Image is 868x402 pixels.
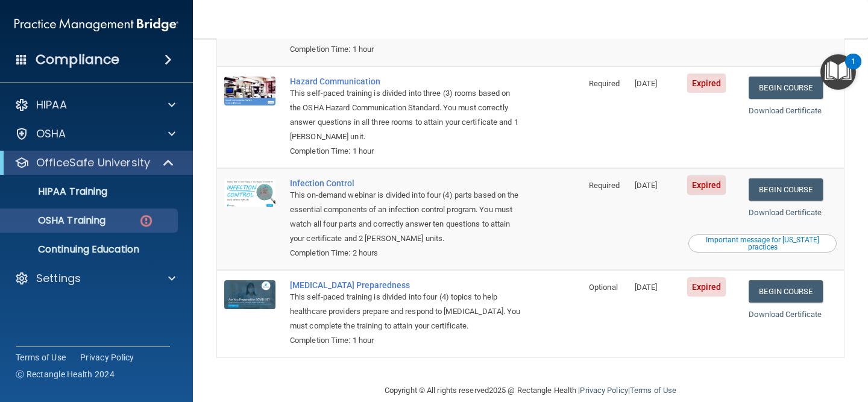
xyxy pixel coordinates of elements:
div: Important message for [US_STATE] practices [690,236,835,251]
p: OfficeSafe University [36,155,150,170]
span: Ⓒ Rectangle Health 2024 [16,368,115,380]
a: Infection Control [290,178,521,188]
span: Expired [687,175,726,195]
span: [DATE] [635,181,658,190]
span: [DATE] [635,283,658,292]
div: 1 [851,61,855,77]
a: [MEDICAL_DATA] Preparedness [290,280,521,290]
a: Terms of Use [630,386,676,395]
span: Expired [687,277,726,297]
a: Download Certificate [749,106,822,115]
span: Optional [589,283,618,292]
div: Completion Time: 1 hour [290,144,521,159]
img: danger-circle.6113f641.png [139,213,154,228]
img: PMB logo [14,13,178,37]
a: Download Certificate [749,208,822,217]
span: Expired [687,74,726,93]
p: HIPAA Training [8,186,107,198]
a: OfficeSafe University [14,155,175,170]
p: Continuing Education [8,243,172,256]
p: HIPAA [36,98,67,112]
a: Privacy Policy [580,386,627,395]
a: HIPAA [14,98,175,112]
span: Required [589,181,620,190]
a: Hazard Communication [290,77,521,86]
div: This self-paced training is divided into three (3) rooms based on the OSHA Hazard Communication S... [290,86,521,144]
div: This on-demand webinar is divided into four (4) parts based on the essential components of an inf... [290,188,521,246]
a: Download Certificate [749,310,822,319]
a: Settings [14,271,175,286]
a: Begin Course [749,178,822,201]
p: OSHA [36,127,66,141]
button: Read this if you are a dental practitioner in the state of CA [688,234,837,253]
a: Begin Course [749,280,822,303]
p: Settings [36,271,81,286]
span: [DATE] [635,79,658,88]
a: Terms of Use [16,351,66,363]
a: Privacy Policy [80,351,134,363]
div: Completion Time: 1 hour [290,42,521,57]
div: Completion Time: 1 hour [290,333,521,348]
p: OSHA Training [8,215,105,227]
h4: Compliance [36,51,119,68]
button: Open Resource Center, 1 new notification [820,54,856,90]
span: Required [589,79,620,88]
div: This self-paced training is divided into four (4) topics to help healthcare providers prepare and... [290,290,521,333]
a: OSHA [14,127,175,141]
div: Completion Time: 2 hours [290,246,521,260]
a: Begin Course [749,77,822,99]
